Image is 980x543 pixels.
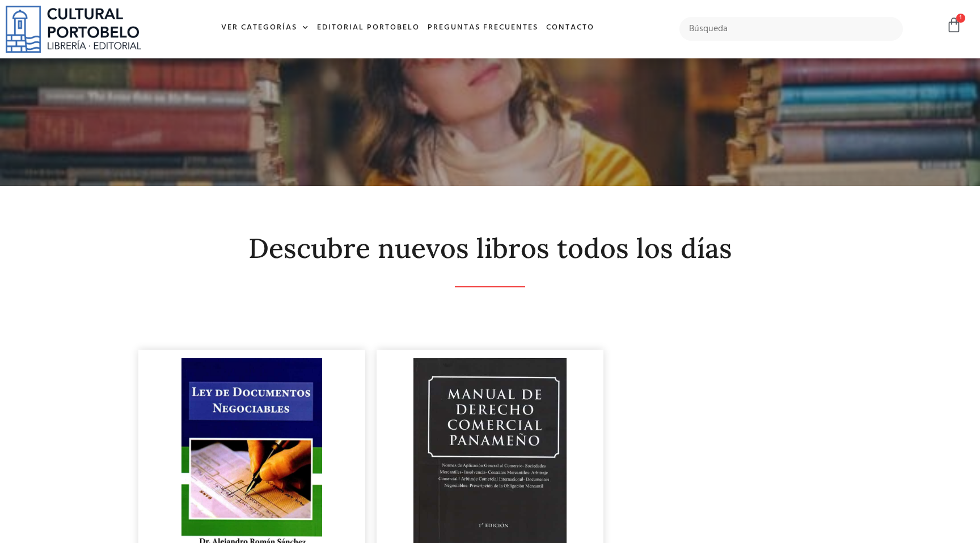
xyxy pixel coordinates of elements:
[217,16,313,40] a: Ver Categorías
[424,16,542,40] a: Preguntas frecuentes
[679,17,903,41] input: Búsqueda
[313,16,424,40] a: Editorial Portobelo
[542,16,598,40] a: Contacto
[956,14,965,23] span: 1
[138,234,842,264] h2: Descubre nuevos libros todos los días
[946,17,962,33] a: 1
